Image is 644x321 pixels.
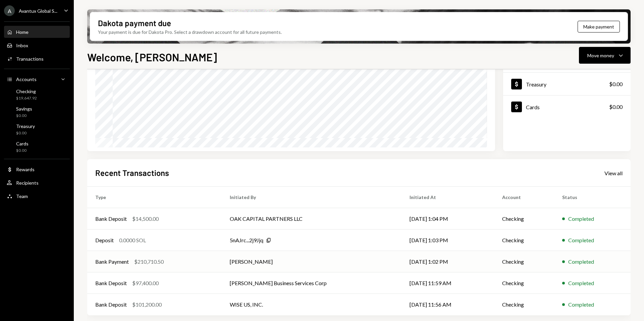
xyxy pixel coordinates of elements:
div: Completed [568,279,594,287]
th: Type [87,187,222,208]
div: $101,200.00 [132,301,162,309]
div: View all [604,170,623,177]
h1: Welcome, [PERSON_NAME] [87,50,217,64]
a: Rewards [4,163,70,175]
div: Recipients [16,180,39,186]
div: Treasury [16,123,35,129]
td: [DATE] 11:56 AM [401,294,494,315]
div: Savings [16,106,32,112]
th: Status [554,187,631,208]
td: [DATE] 11:59 AM [401,272,494,294]
td: Checking [494,294,554,315]
h2: Recent Transactions [95,167,169,178]
td: WISE US, INC. [222,294,401,315]
div: Team [16,193,28,199]
a: Cards$0.00 [503,95,631,118]
div: Bank Deposit [95,279,127,287]
div: 5nAJrc...2j9Jjq [230,236,263,244]
div: Transactions [16,56,44,62]
td: [DATE] 1:03 PM [401,230,494,251]
div: Rewards [16,167,35,172]
div: Home [16,29,29,35]
td: OAK CAPITAL PARTNERS LLC [222,208,401,230]
div: Completed [568,236,594,244]
td: Checking [494,230,554,251]
a: Cards$0.00 [4,139,70,155]
td: [DATE] 1:02 PM [401,251,494,272]
div: A [4,5,15,16]
a: Home [4,26,70,38]
td: Checking [494,208,554,230]
a: Team [4,190,70,202]
div: Bank Payment [95,258,129,266]
div: Deposit [95,236,114,244]
div: Cards [526,104,540,110]
button: Move money [579,47,631,64]
div: Bank Deposit [95,301,127,309]
div: 0.0000 SOL [119,236,146,244]
div: $0.00 [16,148,29,153]
div: $0.00 [609,80,623,88]
div: Checking [16,88,37,94]
div: Avantux Global S... [19,8,57,14]
a: Checking$19,647.92 [4,86,70,103]
a: Treasury$0.00 [503,73,631,95]
div: Dakota payment due [98,17,171,28]
button: Make payment [578,21,620,33]
div: $14,500.00 [132,215,159,223]
td: [DATE] 1:04 PM [401,208,494,230]
a: Transactions [4,53,70,65]
div: Completed [568,258,594,266]
div: Cards [16,141,29,146]
a: Savings$0.00 [4,104,70,120]
a: Treasury$0.00 [4,121,70,137]
div: $210,710.50 [134,258,164,266]
div: $19,647.92 [16,95,37,101]
div: Your payment is due for Dakota Pro. Select a drawdown account for all future payments. [98,28,282,36]
th: Account [494,187,554,208]
th: Initiated By [222,187,401,208]
div: $0.00 [16,130,35,136]
div: Treasury [526,81,546,87]
td: [PERSON_NAME] [222,251,401,272]
a: Recipients [4,177,70,189]
a: Accounts [4,73,70,85]
div: Accounts [16,76,37,82]
div: Bank Deposit [95,215,127,223]
div: $0.00 [609,103,623,111]
td: [PERSON_NAME] Business Services Corp [222,272,401,294]
td: Checking [494,272,554,294]
div: Completed [568,215,594,223]
a: Inbox [4,39,70,51]
th: Initiated At [401,187,494,208]
div: $97,400.00 [132,279,159,287]
div: Completed [568,301,594,309]
div: $0.00 [16,113,32,119]
div: Move money [587,52,614,59]
div: Inbox [16,43,28,48]
td: Checking [494,251,554,272]
a: View all [604,169,623,177]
